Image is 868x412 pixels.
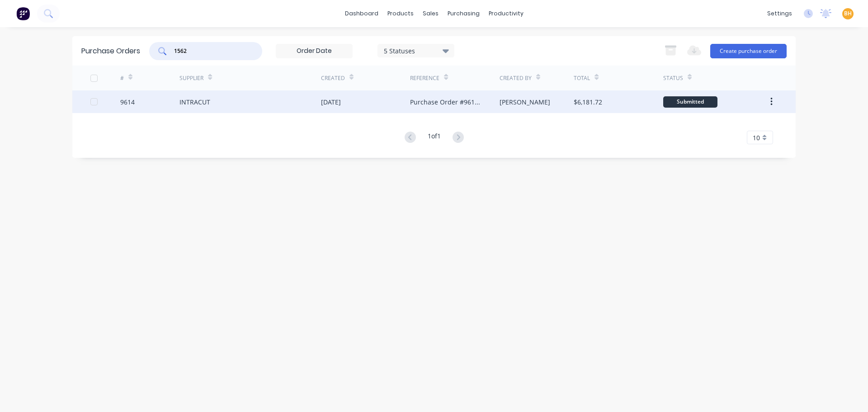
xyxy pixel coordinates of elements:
[663,96,717,108] div: Submitted
[710,44,787,58] button: Create purchase order
[340,7,383,20] a: dashboard
[321,97,341,107] div: [DATE]
[763,7,797,20] div: settings
[276,44,352,58] input: Order Date
[574,74,590,82] div: Total
[383,7,418,20] div: products
[179,97,210,107] div: INTRACUT
[443,7,484,20] div: purchasing
[500,74,532,82] div: Created By
[410,97,481,107] div: Purchase Order #9614 - INTRACUT
[410,74,439,82] div: Reference
[384,46,448,55] div: 5 Statuses
[484,7,528,20] div: productivity
[753,133,760,142] span: 10
[844,9,852,18] span: BH
[81,46,140,57] div: Purchase Orders
[500,97,550,107] div: [PERSON_NAME]
[428,131,441,144] div: 1 of 1
[179,74,203,82] div: Supplier
[120,74,124,82] div: #
[16,7,30,20] img: Factory
[574,97,602,107] div: $6,181.72
[321,74,345,82] div: Created
[418,7,443,20] div: sales
[120,97,135,107] div: 9614
[173,47,248,56] input: Search purchase orders...
[663,74,683,82] div: Status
